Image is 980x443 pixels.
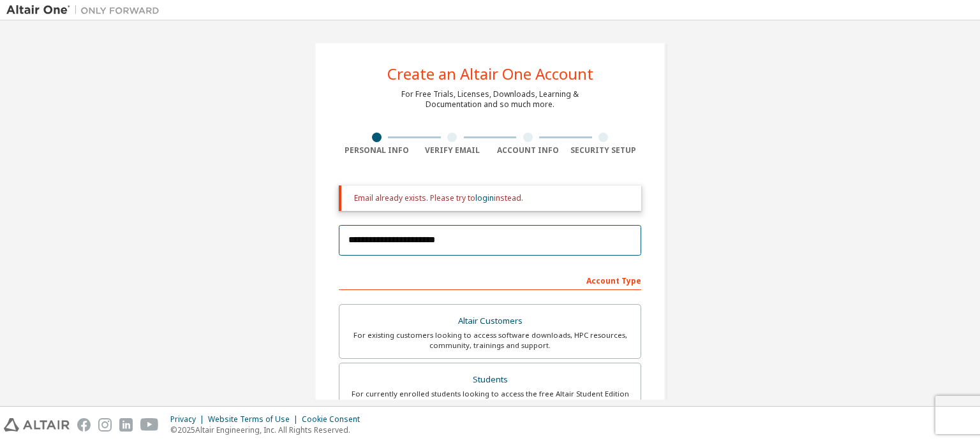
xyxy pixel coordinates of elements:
div: Account Type [339,270,641,290]
img: linkedin.svg [119,418,133,432]
img: altair_logo.svg [4,418,70,432]
a: login [475,192,494,203]
div: Altair Customers [347,312,633,330]
img: youtube.svg [140,418,159,432]
img: facebook.svg [77,418,91,432]
div: Students [347,371,633,389]
img: instagram.svg [98,418,112,432]
div: Email already exists. Please try to instead. [354,193,631,203]
div: For currently enrolled students looking to access the free Altair Student Edition bundle and all ... [347,389,633,409]
div: Create an Altair One Account [387,66,593,82]
div: For existing customers looking to access software downloads, HPC resources, community, trainings ... [347,330,633,351]
div: Website Terms of Use [208,414,302,425]
p: © 2025 Altair Engineering, Inc. All Rights Reserved. [170,425,367,435]
div: Cookie Consent [302,414,367,425]
div: Verify Email [415,145,491,156]
div: Privacy [170,414,208,425]
img: Altair One [6,4,166,17]
div: Personal Info [339,145,415,156]
div: For Free Trials, Licenses, Downloads, Learning & Documentation and so much more. [401,89,579,110]
div: Account Info [490,145,566,156]
div: Security Setup [566,145,642,156]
